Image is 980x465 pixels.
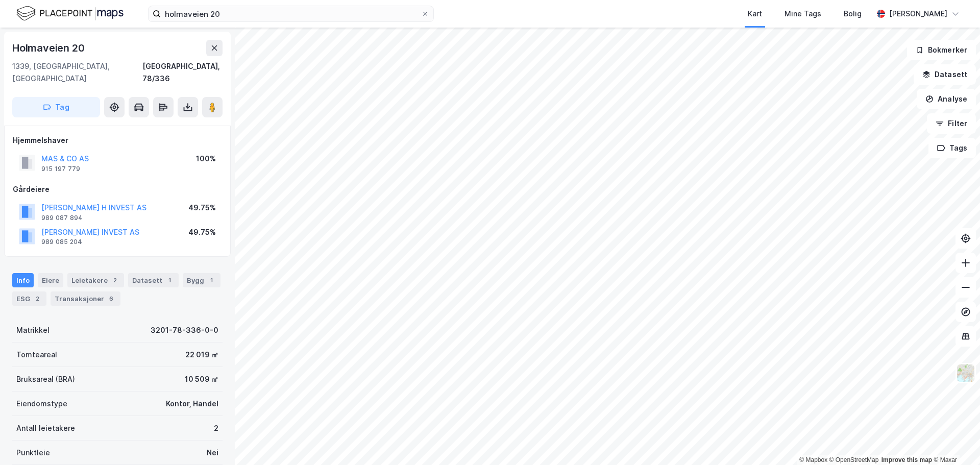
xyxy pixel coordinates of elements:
[214,422,218,434] div: 2
[929,416,980,465] div: Kontrollprogram for chat
[928,138,976,158] button: Tags
[12,291,46,306] div: ESG
[785,8,821,20] div: Mine Tags
[151,324,218,336] div: 3201-78-336-0-0
[13,183,222,195] div: Gårdeiere
[956,363,975,383] img: Z
[881,456,932,463] a: Improve this map
[889,8,947,20] div: [PERSON_NAME]
[206,275,216,285] div: 1
[51,291,120,306] div: Transaksjoner
[188,202,216,214] div: 49.75%
[166,398,218,410] div: Kontor, Handel
[907,40,976,60] button: Bokmerker
[185,349,218,361] div: 22 019 ㎡
[748,8,762,20] div: Kart
[16,349,57,361] div: Tomteareal
[12,273,34,287] div: Info
[38,273,63,287] div: Eiere
[188,226,216,238] div: 49.75%
[207,447,218,459] div: Nei
[914,64,976,85] button: Datasett
[41,214,83,222] div: 989 087 894
[927,113,976,134] button: Filter
[16,324,50,336] div: Matrikkel
[110,275,120,285] div: 2
[917,89,976,109] button: Analyse
[16,447,50,459] div: Punktleie
[164,275,175,285] div: 1
[12,60,142,85] div: 1339, [GEOGRAPHIC_DATA], [GEOGRAPHIC_DATA]
[16,422,75,434] div: Antall leietakere
[16,373,75,385] div: Bruksareal (BRA)
[41,165,80,173] div: 915 197 779
[185,373,218,385] div: 10 509 ㎡
[106,293,116,304] div: 6
[128,273,179,287] div: Datasett
[929,416,980,465] iframe: Chat Widget
[16,398,67,410] div: Eiendomstype
[41,238,82,246] div: 989 085 204
[67,273,124,287] div: Leietakere
[183,273,220,287] div: Bygg
[196,153,216,165] div: 100%
[12,40,86,56] div: Holmaveien 20
[13,134,222,146] div: Hjemmelshaver
[829,456,879,463] a: OpenStreetMap
[32,293,42,304] div: 2
[142,60,223,85] div: [GEOGRAPHIC_DATA], 78/336
[12,97,100,117] button: Tag
[799,456,827,463] a: Mapbox
[161,6,421,21] input: Søk på adresse, matrikkel, gårdeiere, leietakere eller personer
[844,8,862,20] div: Bolig
[16,5,124,22] img: logo.f888ab2527a4732fd821a326f86c7f29.svg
